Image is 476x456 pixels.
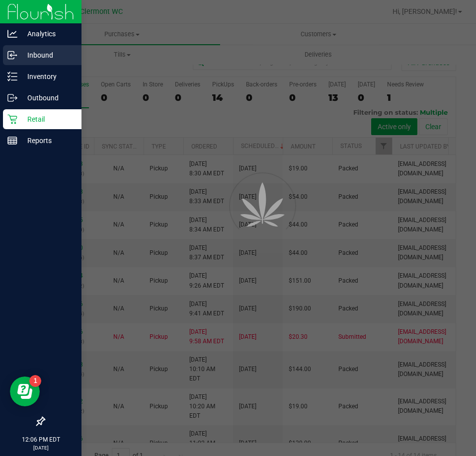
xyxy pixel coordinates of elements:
inline-svg: Retail [7,114,17,124]
inline-svg: Reports [7,136,17,146]
p: [DATE] [4,444,77,452]
p: 12:06 PM EDT [4,435,77,444]
inline-svg: Inbound [7,50,17,60]
p: Inventory [17,71,77,82]
p: Analytics [17,28,77,40]
inline-svg: Analytics [7,29,17,39]
inline-svg: Inventory [7,72,17,81]
p: Outbound [17,92,77,104]
p: Retail [17,113,77,125]
iframe: Resource center [10,377,40,406]
inline-svg: Outbound [7,93,17,103]
p: Reports [17,135,77,147]
p: Inbound [17,49,77,61]
iframe: Resource center unread badge [29,375,41,387]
